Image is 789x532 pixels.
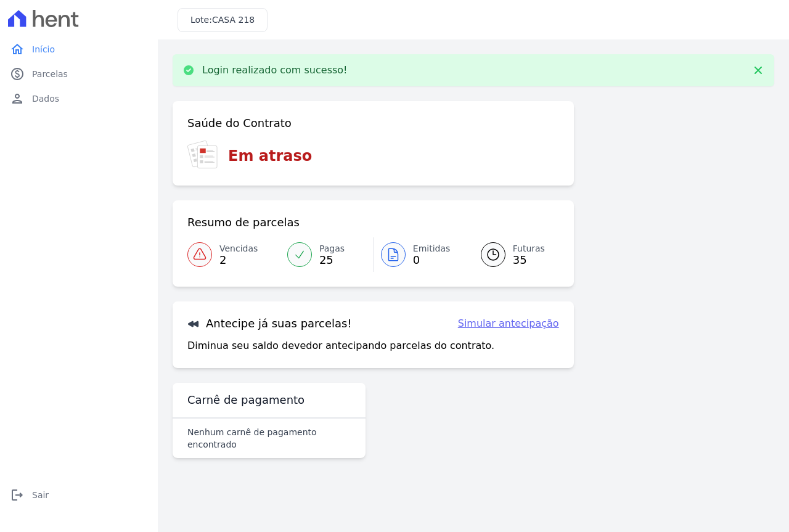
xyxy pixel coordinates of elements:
[5,37,153,62] a: homeInício
[187,426,351,451] p: Nenhum carnê de pagamento encontrado
[228,145,312,167] h3: Em atraso
[187,237,280,272] a: Vencidas 2
[10,91,25,106] i: person
[187,316,352,331] h3: Antecipe já suas parcelas!
[187,116,292,131] h3: Saúde do Contrato
[458,316,559,331] a: Simular antecipação
[513,242,545,255] span: Futuras
[187,215,300,230] h3: Resumo de parcelas
[319,255,345,265] span: 25
[413,255,451,265] span: 0
[219,255,258,265] span: 2
[32,489,49,501] span: Sair
[187,393,305,407] h3: Carnê de pagamento
[466,237,559,272] a: Futuras 35
[32,43,55,55] span: Início
[5,62,153,86] a: paidParcelas
[10,67,25,81] i: paid
[212,15,255,25] span: CASA 218
[202,64,348,76] p: Login realizado com sucesso!
[32,68,68,80] span: Parcelas
[513,255,545,265] span: 35
[374,237,466,272] a: Emitidas 0
[219,242,258,255] span: Vencidas
[5,483,153,507] a: logoutSair
[190,14,255,27] h3: Lote:
[10,42,25,57] i: home
[5,86,153,111] a: personDados
[187,338,494,353] p: Diminua seu saldo devedor antecipando parcelas do contrato.
[413,242,451,255] span: Emitidas
[10,488,25,502] i: logout
[319,242,345,255] span: Pagas
[280,237,373,272] a: Pagas 25
[32,92,59,105] span: Dados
